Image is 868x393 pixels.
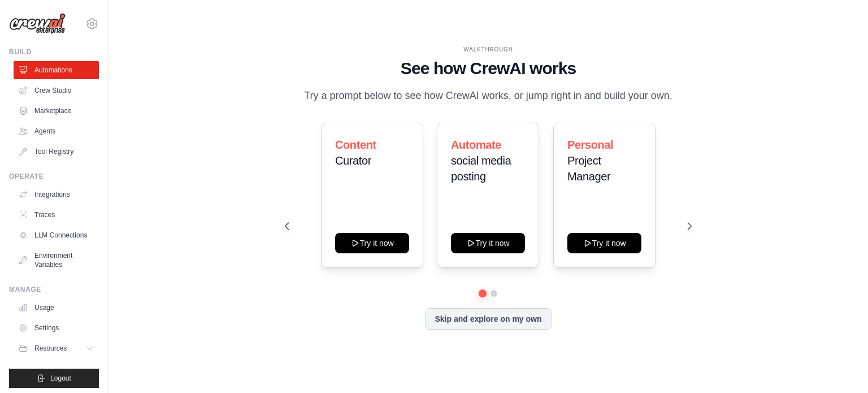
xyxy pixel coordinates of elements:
[567,233,641,253] button: Try it now
[298,88,678,104] p: Try a prompt below to see how CrewAI works, or jump right in and build your own.
[14,206,99,224] a: Traces
[425,308,551,330] button: Skip and explore on my own
[14,122,99,140] a: Agents
[335,154,371,167] span: Curator
[14,61,99,79] a: Automations
[14,81,99,100] a: Crew Studio
[14,226,99,244] a: LLM Connections
[14,102,99,120] a: Marketplace
[9,47,99,57] div: Build
[9,285,99,294] div: Manage
[14,142,99,161] a: Tool Registry
[9,369,99,388] button: Logout
[9,13,66,34] img: Logo
[14,319,99,337] a: Settings
[285,45,692,54] div: WALKTHROUGH
[335,233,409,253] button: Try it now
[285,58,692,79] h1: See how CrewAI works
[50,374,71,383] span: Logout
[14,247,99,274] a: Environment Variables
[34,344,67,353] span: Resources
[451,233,525,253] button: Try it now
[14,299,99,317] a: Usage
[451,139,501,151] span: Automate
[335,139,376,151] span: Content
[567,154,610,183] span: Project Manager
[451,154,511,183] span: social media posting
[567,139,613,151] span: Personal
[9,172,99,181] div: Operate
[14,185,99,204] a: Integrations
[14,339,99,357] button: Resources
